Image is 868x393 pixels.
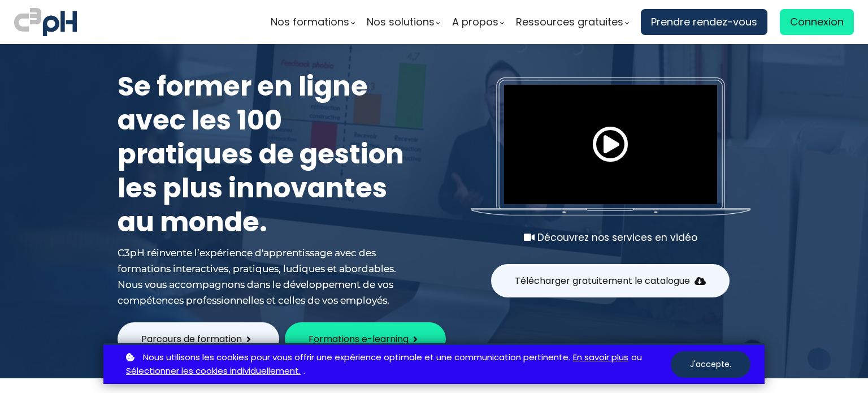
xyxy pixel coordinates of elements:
[271,14,349,31] span: Nos formations
[118,322,279,356] button: Parcours de formation
[515,274,690,288] span: Télécharger gratuitement le catalogue
[141,332,242,346] span: Parcours de formation
[641,9,767,35] a: Prendre rendez-vous
[118,70,411,239] h1: Se former en ligne avec les 100 pratiques de gestion les plus innovantes au monde.
[367,14,435,31] span: Nos solutions
[516,14,623,31] span: Ressources gratuites
[309,332,409,346] span: Formations e-learning
[573,351,628,365] a: En savoir plus
[118,245,411,308] div: C3pH réinvente l’expérience d'apprentissage avec des formations interactives, pratiques, ludiques...
[790,14,844,31] span: Connexion
[452,14,498,31] span: A propos
[471,230,750,245] div: Découvrez nos services en vidéo
[126,364,301,378] a: Sélectionner les cookies individuellement.
[780,9,854,35] a: Connexion
[14,6,77,38] img: logo C3PH
[671,351,750,378] button: J'accepte.
[143,351,570,365] span: Nous utilisons les cookies pour vous offrir une expérience optimale et une communication pertinente.
[651,14,757,31] span: Prendre rendez-vous
[123,351,671,379] p: ou .
[491,264,730,297] button: Télécharger gratuitement le catalogue
[285,322,446,356] button: Formations e-learning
